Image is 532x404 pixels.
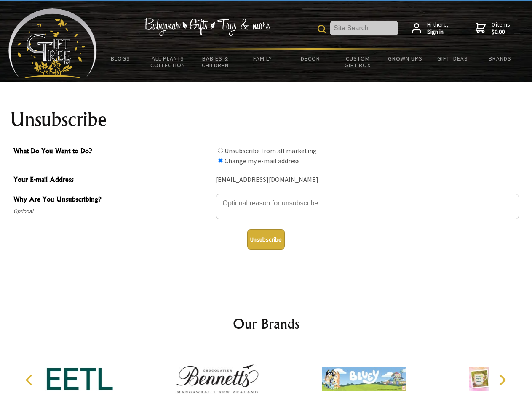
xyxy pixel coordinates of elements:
input: What Do You Want to Do? [218,148,223,153]
img: Babyware - Gifts - Toys and more... [8,8,97,78]
a: Babies & Children [192,50,239,74]
img: product search [318,25,326,33]
input: Site Search [330,21,398,35]
button: Unsubscribe [247,229,285,250]
a: 0 items$0.00 [476,21,510,36]
textarea: Why Are You Unsubscribing? [216,194,519,219]
span: What Do You Want to Do? [13,146,211,158]
h2: Our Brands [17,314,516,334]
strong: Sign in [427,28,449,36]
button: Previous [21,371,40,389]
img: Babywear - Gifts - Toys & more [144,18,270,36]
a: Decor [286,50,334,67]
a: Custom Gift Box [334,50,382,74]
span: Hi there, [427,21,449,36]
button: Next [493,371,511,389]
a: BLOGS [97,50,144,67]
a: Family [239,50,287,67]
span: Optional [13,206,211,216]
h1: Unsubscribe [10,109,522,130]
a: Gift Ideas [429,50,476,67]
strong: $0.00 [492,28,510,36]
label: Change my e-mail address [225,157,300,165]
a: Grown Ups [381,50,429,67]
input: What Do You Want to Do? [218,158,223,163]
span: Your E-mail Address [13,174,211,186]
a: Hi there,Sign in [412,21,449,36]
div: [EMAIL_ADDRESS][DOMAIN_NAME] [216,173,519,186]
span: Why Are You Unsubscribing? [13,194,211,206]
a: All Plants Collection [144,50,192,74]
label: Unsubscribe from all marketing [225,146,317,155]
span: 0 items [492,21,510,36]
a: Brands [476,50,524,67]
